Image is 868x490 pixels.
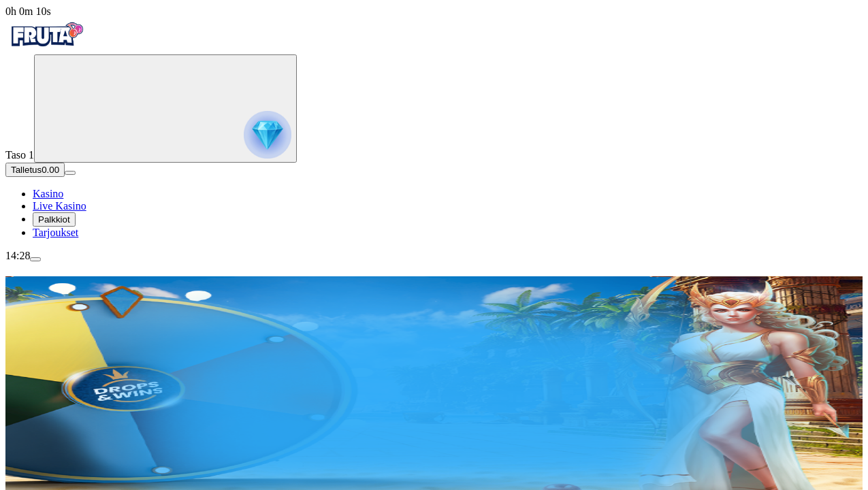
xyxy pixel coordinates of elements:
[30,257,41,261] button: menu
[5,149,34,161] span: Taso 1
[5,42,87,54] a: Fruta
[65,171,76,175] button: menu
[33,227,78,238] a: gift-inverted iconTarjoukset
[5,18,863,239] nav: Primary
[33,212,76,227] button: reward iconPalkkiot
[5,18,87,52] img: Fruta
[33,200,86,212] span: Live Kasino
[38,214,70,225] span: Palkkiot
[42,165,59,175] span: 0.00
[33,227,78,238] span: Tarjoukset
[34,54,297,163] button: reward progress
[11,165,42,175] span: Talletus
[33,188,63,199] a: diamond iconKasino
[33,188,63,199] span: Kasino
[33,200,86,212] a: poker-chip iconLive Kasino
[244,111,291,159] img: reward progress
[5,5,51,17] span: user session time
[5,250,30,261] span: 14:28
[5,163,65,177] button: Talletusplus icon0.00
